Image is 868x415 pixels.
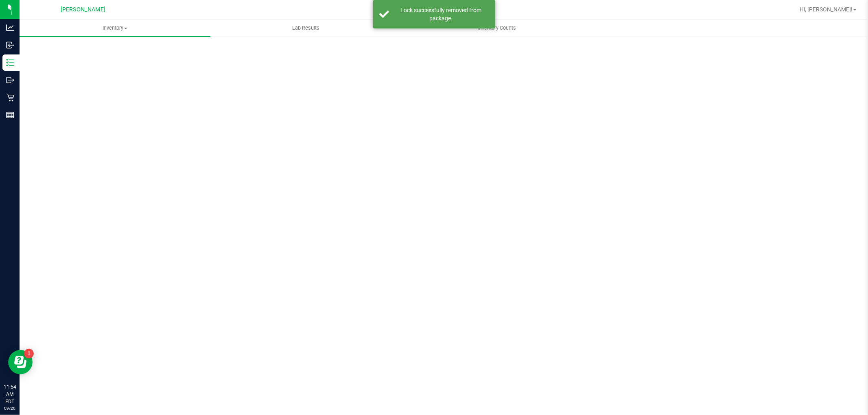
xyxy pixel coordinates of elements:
a: Inventory [20,20,210,37]
span: Inventory Counts [467,24,527,32]
p: 11:54 AM EDT [4,383,16,405]
iframe: Resource center unread badge [24,349,34,359]
span: [PERSON_NAME] [61,6,105,13]
span: Inventory [20,24,210,32]
inline-svg: Inventory [6,59,14,67]
a: Lab Results [210,20,401,37]
inline-svg: Outbound [6,76,14,84]
span: Hi, [PERSON_NAME]! [800,6,853,13]
a: Inventory Counts [401,20,592,37]
p: 09/20 [4,405,16,411]
inline-svg: Retail [6,93,14,102]
inline-svg: Reports [6,111,14,119]
inline-svg: Inbound [6,41,14,49]
inline-svg: Analytics [6,24,14,32]
div: Lock successfully removed from package. [394,6,489,22]
span: Lab Results [281,24,330,32]
iframe: Resource center [8,350,33,374]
